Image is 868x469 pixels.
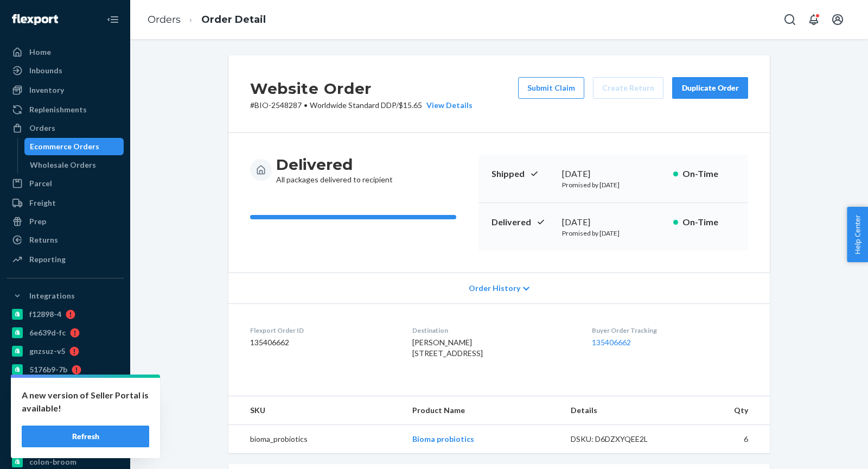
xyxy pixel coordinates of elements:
[672,77,748,99] button: Duplicate Order
[7,101,124,118] a: Replenishments
[7,435,124,452] a: a76299-82
[29,198,56,208] div: Freight
[803,9,825,30] button: Open notifications
[562,216,665,229] div: [DATE]
[7,306,124,323] a: f12898-4
[7,416,124,434] a: pulsetto
[412,326,574,335] dt: Destination
[469,283,520,294] span: Order History
[681,425,770,454] td: 6
[29,234,58,245] div: Returns
[29,123,55,134] div: Orders
[22,389,149,415] p: A new version of Seller Portal is available!
[7,213,124,230] a: Prep
[29,216,46,227] div: Prep
[422,100,473,111] button: View Details
[24,156,124,174] a: Wholesale Orders
[29,85,64,96] div: Inventory
[7,379,124,397] a: Amazon
[29,457,76,467] div: colon-broom
[7,119,124,137] a: Orders
[250,326,395,335] dt: Flexport Order ID
[562,396,681,425] th: Details
[593,77,663,99] button: Create Return
[7,194,124,212] a: Freight
[827,9,848,30] button: Open account menu
[29,254,66,265] div: Reporting
[847,207,868,262] button: Help Center
[250,77,473,100] h2: Website Order
[228,396,404,425] th: SKU
[148,14,181,26] a: Orders
[29,104,87,115] div: Replenishments
[250,100,473,111] p: # BIO-2548287 / $15.65
[29,178,52,189] div: Parcel
[29,346,65,357] div: gnzsuz-v5
[7,398,124,415] a: Deliverr API
[30,160,96,170] div: Wholesale Orders
[592,338,631,347] a: 135406662
[681,83,739,93] div: Duplicate Order
[29,65,62,76] div: Inbounds
[250,337,395,348] dd: 135406662
[29,309,61,320] div: f12898-4
[412,434,474,443] a: Bioma probiotics
[492,168,553,180] p: Shipped
[7,175,124,192] a: Parcel
[7,324,124,341] a: 6e639d-fc
[12,14,58,25] img: Flexport logo
[7,361,124,378] a: 5176b9-7b
[29,290,75,301] div: Integrations
[29,364,67,375] div: 5176b9-7b
[518,77,584,99] button: Submit Claim
[7,43,124,61] a: Home
[562,168,665,180] div: [DATE]
[571,434,673,445] div: DSKU: D6DZXYQEE2L
[276,155,393,185] div: All packages delivered to recipient
[7,251,124,268] a: Reporting
[404,396,561,425] th: Product Name
[276,155,393,174] h3: Delivered
[228,425,404,454] td: bioma_probiotics
[30,141,99,152] div: Ecommerce Orders
[592,326,748,335] dt: Buyer Order Tracking
[7,62,124,79] a: Inbounds
[29,327,66,338] div: 6e639d-fc
[304,100,308,110] span: •
[412,338,483,358] span: [PERSON_NAME] [STREET_ADDRESS]
[7,81,124,99] a: Inventory
[201,14,266,26] a: Order Detail
[24,138,124,155] a: Ecommerce Orders
[7,231,124,249] a: Returns
[139,4,275,36] ol: breadcrumbs
[682,216,735,229] p: On-Time
[562,229,665,238] p: Promised by [DATE]
[29,47,51,58] div: Home
[682,168,735,180] p: On-Time
[22,426,149,447] button: Refresh
[492,216,553,229] p: Delivered
[310,100,396,110] span: Worldwide Standard DDP
[681,396,770,425] th: Qty
[102,9,124,30] button: Close Navigation
[562,180,665,189] p: Promised by [DATE]
[7,343,124,360] a: gnzsuz-v5
[7,287,124,305] button: Integrations
[779,9,801,30] button: Open Search Box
